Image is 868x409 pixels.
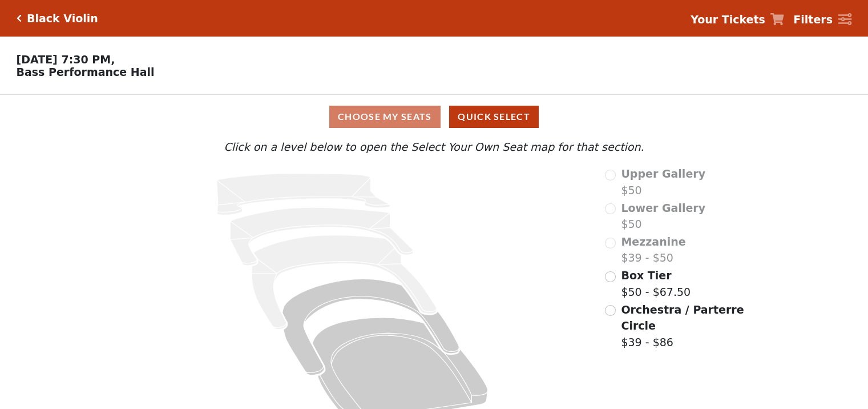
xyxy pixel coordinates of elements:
path: Lower Gallery - Seats Available: 0 [231,207,414,266]
h5: Black Violin [27,12,98,25]
label: $39 - $86 [621,302,745,351]
button: Quick Select [449,106,539,128]
label: $50 - $67.50 [621,267,691,300]
span: Lower Gallery [621,202,705,214]
a: Click here to go back to filters [17,14,22,22]
label: $39 - $50 [621,234,685,266]
p: Click on a level below to open the Select Your Own Seat map for that section. [116,139,751,155]
span: Orchestra / Parterre Circle [621,303,744,332]
span: Box Tier [621,269,671,282]
label: $50 [621,166,705,198]
strong: Your Tickets [691,13,765,26]
span: Upper Gallery [621,167,705,180]
path: Upper Gallery - Seats Available: 0 [217,174,390,215]
label: $50 [621,200,705,232]
span: Mezzanine [621,235,685,248]
strong: Filters [793,13,833,26]
a: Filters [793,11,851,28]
a: Your Tickets [691,11,784,28]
